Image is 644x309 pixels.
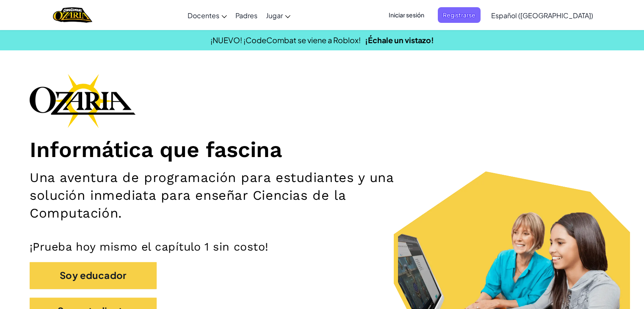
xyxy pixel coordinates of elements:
a: Docentes [183,4,231,27]
a: Jugar [262,4,295,27]
span: ¡NUEVO! ¡CodeCombat se viene a Roblox! [210,35,361,45]
button: Iniciar sesión [384,7,429,23]
img: Ozaria branding logo [30,74,135,128]
h1: Informática que fascina [30,136,614,163]
img: Home [53,6,92,24]
button: Registrarse [438,7,481,23]
a: Padres [231,4,262,27]
a: Español ([GEOGRAPHIC_DATA]) [487,4,597,27]
p: ¡Prueba hoy mismo el capítulo 1 sin costo! [30,240,614,254]
a: ¡Échale un vistazo! [365,35,434,45]
button: Soy educador [30,262,157,289]
span: Español ([GEOGRAPHIC_DATA]) [491,11,593,20]
span: Docentes [188,11,219,20]
span: Jugar [266,11,283,20]
h2: Una aventura de programación para estudiantes y una solución inmediata para enseñar Ciencias de l... [30,169,421,223]
a: Ozaria by CodeCombat logo [53,6,92,24]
